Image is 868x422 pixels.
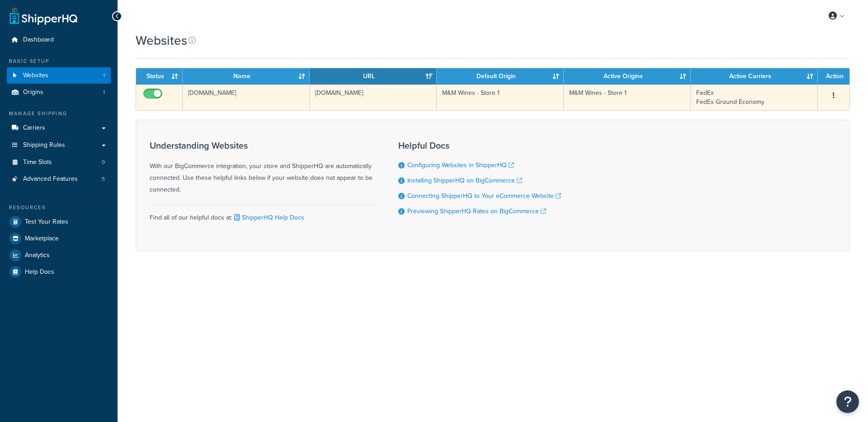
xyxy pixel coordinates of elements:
[818,68,849,84] th: Action
[7,171,111,188] li: Advanced Features
[564,84,691,110] td: M&M Wines - Store 1
[310,84,437,110] td: [DOMAIN_NAME]
[437,84,564,110] td: M&M Wines - Store 1
[7,264,111,280] a: Help Docs
[7,230,111,247] a: Marketplace
[7,214,111,230] a: Test Your Rates
[103,72,105,80] span: 1
[23,124,45,132] span: Carriers
[310,68,437,84] th: URL: activate to sort column ascending
[7,67,111,84] a: Websites 1
[102,159,105,166] span: 0
[7,137,111,154] a: Shipping Rules
[7,110,111,117] div: Manage Shipping
[7,32,111,48] a: Dashboard
[836,390,859,413] button: Open Resource Center
[691,84,818,110] td: FedEx FedEx Ground Economy
[150,205,376,224] div: Find all of our helpful docs at:
[7,57,111,65] div: Basic Setup
[183,84,310,110] td: [DOMAIN_NAME]
[407,191,561,201] a: Connecting ShipperHQ to Your eCommerce Website
[7,84,111,101] li: Origins
[564,68,691,84] th: Active Origins: activate to sort column ascending
[7,67,111,84] li: Websites
[23,159,52,166] span: Time Slots
[150,141,376,196] div: With our BigCommerce integration, your store and ShipperHQ are automatically connected. Use these...
[23,36,54,44] span: Dashboard
[25,252,50,259] span: Analytics
[25,218,68,226] span: Test Your Rates
[103,89,105,96] span: 1
[7,120,111,136] a: Carriers
[102,175,105,183] span: 5
[407,160,514,170] a: Configuring Websites in ShipperHQ
[23,175,78,183] span: Advanced Features
[25,268,54,276] span: Help Docs
[7,247,111,263] a: Analytics
[136,32,187,49] h1: Websites
[23,141,65,149] span: Shipping Rules
[25,235,59,243] span: Marketplace
[407,176,522,185] a: Installing ShipperHQ on BigCommerce
[398,141,561,150] h3: Helpful Docs
[7,171,111,188] a: Advanced Features 5
[9,7,77,25] a: ShipperHQ Home
[150,141,376,150] h3: Understanding Websites
[407,206,546,216] a: Previewing ShipperHQ Rates on BigCommerce
[183,68,310,84] th: Name: activate to sort column ascending
[7,154,111,171] li: Time Slots
[7,204,111,211] div: Resources
[232,213,304,222] a: ShipperHQ Help Docs
[7,154,111,171] a: Time Slots 0
[691,68,818,84] th: Active Carriers: activate to sort column ascending
[7,84,111,101] a: Origins 1
[23,72,48,80] span: Websites
[23,89,43,96] span: Origins
[136,68,183,84] th: Status: activate to sort column ascending
[437,68,564,84] th: Default Origin: activate to sort column ascending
